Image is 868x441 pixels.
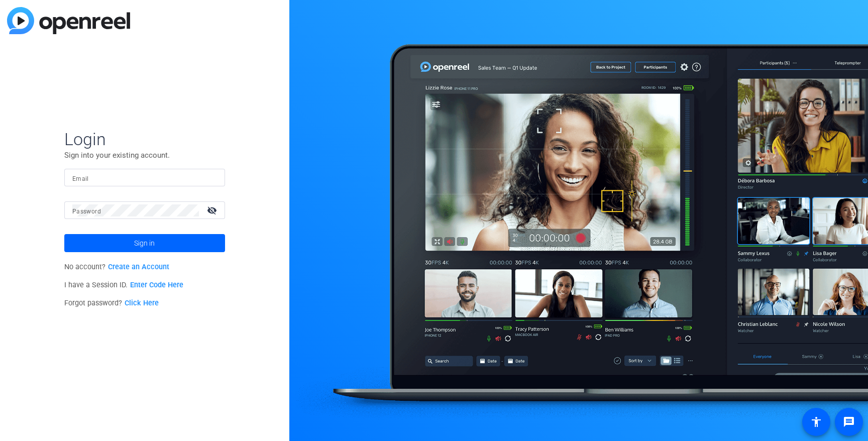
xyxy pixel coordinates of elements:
[64,263,169,271] span: No account?
[64,299,159,307] span: Forgot password?
[130,281,183,289] a: Enter Code Here
[108,263,169,271] a: Create an Account
[64,234,225,252] button: Sign in
[64,129,225,150] span: Login
[810,416,822,428] mat-icon: accessibility
[64,281,183,289] span: I have a Session ID.
[125,299,159,307] a: Click Here
[72,175,89,182] mat-label: Email
[201,203,225,217] mat-icon: visibility_off
[134,231,155,256] span: Sign in
[72,172,217,184] input: Enter Email Address
[64,150,225,161] p: Sign into your existing account.
[72,208,101,215] mat-label: Password
[843,416,855,428] mat-icon: message
[7,7,130,34] img: blue-gradient.svg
